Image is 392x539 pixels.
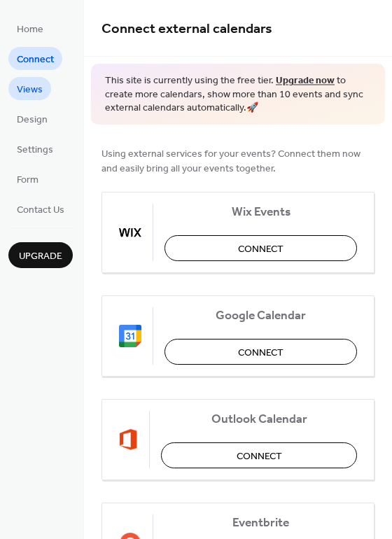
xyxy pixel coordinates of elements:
[8,17,52,40] a: Home
[17,203,64,218] span: Contact Us
[105,74,371,115] span: This site is currently using the free tier. to create more calendars, show more than 10 events an...
[164,339,357,365] button: Connect
[119,325,141,347] img: google
[119,428,138,451] img: outlook
[8,107,56,130] a: Design
[17,113,48,127] span: Design
[17,83,43,97] span: Views
[17,22,43,37] span: Home
[17,52,54,67] span: Connect
[8,242,73,268] button: Upgrade
[119,221,141,244] img: wix
[8,137,62,160] a: Settings
[238,241,283,256] span: Connect
[276,71,335,90] a: Upgrade now
[19,249,62,264] span: Upgrade
[17,143,53,157] span: Settings
[8,197,73,220] a: Contact Us
[164,308,357,323] span: Google Calendar
[161,412,357,426] span: Outlook Calendar
[8,47,62,70] a: Connect
[8,77,51,100] a: Views
[161,442,357,468] button: Connect
[17,173,38,188] span: Form
[8,167,47,190] a: Form
[101,15,272,43] span: Connect external calendars
[164,204,357,219] span: Wix Events
[238,345,283,360] span: Connect
[164,235,357,261] button: Connect
[164,515,357,530] span: Eventbrite
[101,146,374,176] span: Using external services for your events? Connect them now and easily bring all your events together.
[237,449,282,463] span: Connect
